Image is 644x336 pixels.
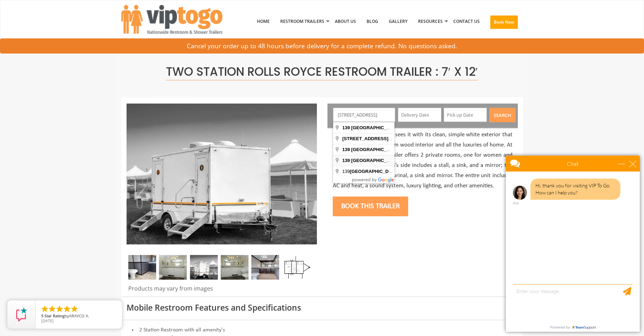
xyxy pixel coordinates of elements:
[275,3,330,40] a: Restroom Trailers
[398,108,441,122] input: Delivery Date
[121,5,222,34] img: VIPTOGO
[41,305,49,313] li: 
[282,255,310,280] img: Floor Plan of 2 station restroom with sink and toilet
[330,3,361,40] a: About Us
[127,326,518,334] li: 2 Station Restroom with all amenity's
[127,303,518,312] h3: Mobile Restroom Features and Specifications
[127,104,317,244] img: Side view of two station restroom trailer with separate doors for males and females
[41,314,116,319] span: by
[444,108,487,122] input: Pick up Date
[128,255,156,280] img: A close view of inside of a station with a stall, mirror and cabinets
[159,255,187,280] img: Gel 2 station 02
[127,285,317,297] div: Products may vary from images
[342,158,350,163] span: 139
[342,169,400,174] span: 139
[502,151,644,336] iframe: Live Chat Box
[333,130,513,191] p: Impresses everyone who sees it with its clean, simple white exterior that opens to a beautiful, w...
[350,169,399,174] span: [GEOGRAPHIC_DATA]
[490,15,518,29] button: Book Now
[342,147,350,152] span: 139
[44,313,65,318] span: Star Rating
[448,3,485,40] a: Contact Us
[14,307,29,322] img: Review Rating
[384,3,413,40] a: Gallery
[48,305,56,313] li: 
[351,158,400,163] span: [GEOGRAPHIC_DATA]
[333,108,395,122] input: Enter your Address
[63,305,71,313] li: 
[361,3,384,40] a: Blog
[252,3,275,40] a: Home
[413,3,448,40] a: Resources
[41,318,54,323] span: [DATE]
[69,313,89,318] span: ARAVCO A.
[333,197,408,216] button: Book this trailer
[351,125,400,130] span: [GEOGRAPHIC_DATA]
[489,108,516,122] button: Search
[351,147,400,152] span: [GEOGRAPHIC_DATA]
[342,125,350,130] span: 139
[342,136,392,141] span: [STREET_ADDRESS]
[485,3,523,44] a: Book Now
[190,255,218,280] img: A mini restroom trailer with two separate stations and separate doors for males and females
[251,255,279,280] img: A close view of inside of a station with a stall, mirror and cabinets
[41,313,43,318] span: 5
[55,305,64,313] li: 
[70,305,79,313] li: 
[221,255,249,280] img: Gel 2 station 03
[166,63,478,80] span: Two Station Rolls Royce Restroom Trailer : 7′ x 12′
